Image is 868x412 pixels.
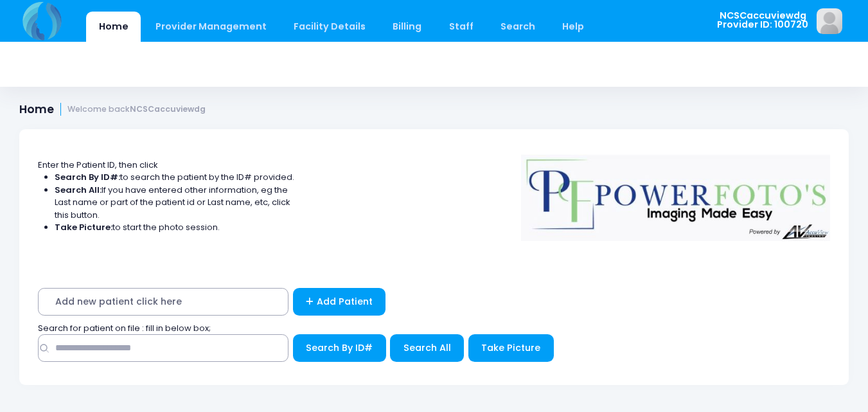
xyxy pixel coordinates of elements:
li: to search the patient by the ID# provided. [55,171,295,184]
a: Search [488,12,547,42]
small: Welcome back [67,105,206,114]
span: Search for patient on file : fill in below box; [38,322,211,334]
a: Staff [436,12,486,42]
button: Search By ID# [293,334,386,362]
span: Search All [403,341,451,354]
a: Provider Management [143,12,279,42]
strong: NCSCaccuviewdg [130,103,206,114]
strong: Search All: [55,184,102,196]
a: Billing [380,12,434,42]
li: to start the photo session. [55,221,295,234]
span: NCSCaccuviewdg Provider ID: 100720 [717,11,808,30]
strong: Take Picture: [55,221,112,233]
a: Add Patient [293,288,386,316]
a: Home [86,12,141,42]
span: Add new patient click here [38,288,288,316]
h1: Home [19,103,206,116]
a: Facility Details [281,12,378,42]
button: Search All [390,334,464,362]
button: Take Picture [468,334,554,362]
img: image [817,8,842,34]
span: Search By ID# [306,341,373,354]
li: If you have entered other information, eg the Last name or part of the patient id or Last name, e... [55,184,295,222]
strong: Search By ID#: [55,171,120,183]
img: Logo [515,146,837,241]
a: Help [550,12,597,42]
span: Enter the Patient ID, then click [38,159,158,171]
span: Take Picture [481,341,540,354]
